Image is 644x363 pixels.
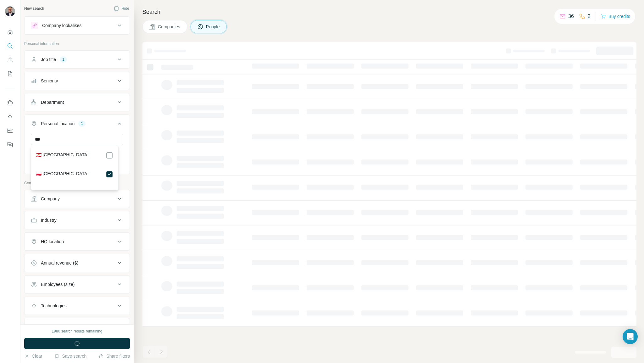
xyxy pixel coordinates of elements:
div: Technologies [41,303,67,309]
div: Employees (size) [41,281,75,288]
p: Personal information [24,41,130,47]
div: Open Intercom Messenger [623,329,638,344]
button: Company lookalikes [25,18,130,33]
button: HQ location [25,234,130,249]
button: Hide [109,4,134,13]
div: Personal location [41,120,75,127]
label: 🇵🇱 [GEOGRAPHIC_DATA] [36,170,89,178]
label: 🇵🇫 [GEOGRAPHIC_DATA] [36,152,89,159]
p: 2 [588,13,591,20]
button: Search [5,40,15,52]
span: People [206,24,220,30]
button: Dashboard [5,125,15,136]
div: Industry [41,217,57,223]
div: 1 [60,57,67,62]
button: Keywords [25,320,130,335]
button: Annual revenue ($) [25,255,130,271]
span: Companies [158,24,181,30]
button: Industry [25,213,130,228]
div: Job title [41,56,56,63]
div: Company lookalikes [42,22,81,29]
button: Department [25,95,130,110]
button: Use Surfe on LinkedIn [5,97,15,109]
div: Keywords [41,324,60,330]
h4: Search [142,8,636,16]
div: 1 [78,121,86,126]
button: Technologies [25,298,130,313]
button: Save search [54,353,86,359]
button: Buy credits [601,12,630,21]
button: Quick start [5,26,15,38]
button: Seniority [25,73,130,88]
div: Company [41,196,60,202]
div: New search [24,6,44,11]
div: Annual revenue ($) [41,260,78,266]
p: Company information [24,180,130,186]
button: Enrich CSV [5,54,15,65]
div: Department [41,99,64,105]
button: Company [25,191,130,206]
div: HQ location [41,238,64,245]
img: Avatar [5,6,15,16]
button: Employees (size) [25,277,130,292]
button: Clear [24,353,42,359]
button: Personal location1 [25,116,130,134]
button: Job title1 [25,52,130,67]
button: Use Surfe API [5,111,15,122]
button: My lists [5,68,15,79]
div: Seniority [41,78,58,84]
button: Feedback [5,139,15,150]
div: 1980 search results remaining [52,328,103,334]
p: 36 [568,13,574,20]
button: Share filters [99,353,130,359]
